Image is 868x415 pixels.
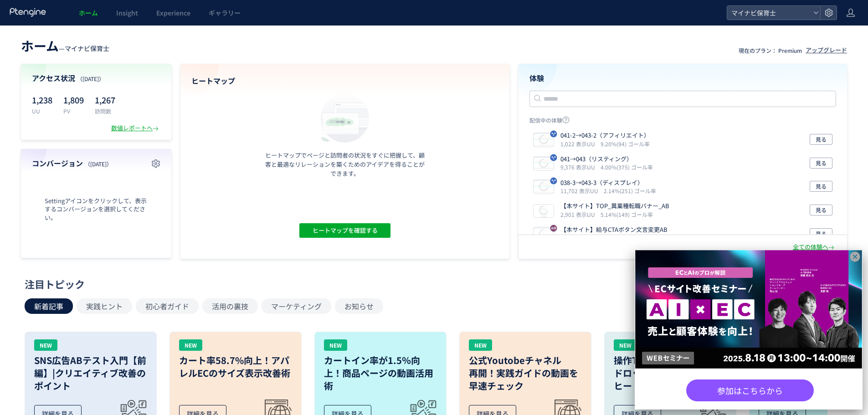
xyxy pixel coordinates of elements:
[32,92,52,107] p: 1,238
[469,354,582,392] h3: 公式Youtobeチャネル 再開！実践ガイドの動画を 早速チェック
[25,277,839,291] div: 注目トピック
[614,339,637,351] div: NEW
[32,107,52,115] p: UU
[85,160,112,168] span: （[DATE]）
[32,158,160,169] h4: コンバージョン
[202,298,258,314] button: 活用の裏技
[111,124,160,133] div: 数値レポートへ
[63,92,84,107] p: 1,809
[739,46,802,54] p: 現在のプラン： Premium
[65,44,109,53] span: マイナビ保育士
[32,73,160,83] h4: アクセス状況
[21,36,59,55] span: ホーム
[34,339,57,351] div: NEW
[79,8,98,17] span: ホーム
[469,339,492,351] div: NEW
[209,8,241,17] span: ギャラリー
[116,8,138,17] span: Insight
[614,354,727,392] h3: 操作Tips: ドロップダウンメニューの ヒートマップの確認方法
[335,298,383,314] button: お知らせ
[32,197,160,222] span: Settingアイコンをクリックして、表示するコンバージョンを選択してください。
[191,76,498,86] h4: ヒートマップ
[263,151,427,178] p: ヒートマップでページと訪問者の状況をすぐに把握して、顧客と最適なリレーションを築くためのアイデアを得ることができます。
[25,298,73,314] button: 新着記事
[262,298,331,314] button: マーケティング
[95,107,115,115] p: 訪問数
[77,75,104,82] span: （[DATE]）
[324,354,437,392] h3: カートイン率が1.5％向上！商品ページの動画活用術
[729,6,810,20] span: マイナビ保育士
[324,339,347,351] div: NEW
[179,339,202,351] div: NEW
[312,223,377,238] span: ヒートマップを確認する
[179,354,292,379] h3: カート率58.7%向上！アパレルECのサイズ表示改善術
[299,223,390,238] button: ヒートマップを確認する
[34,354,147,392] h3: SNS広告ABテスト入門【前編】|クリエイティブ改善のポイント
[136,298,199,314] button: 初心者ガイド
[77,298,132,314] button: 実践ヒント
[21,36,109,55] div: —
[63,107,84,115] p: PV
[95,92,115,107] p: 1,267
[806,46,847,55] div: アップグレード
[156,8,190,17] span: Experience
